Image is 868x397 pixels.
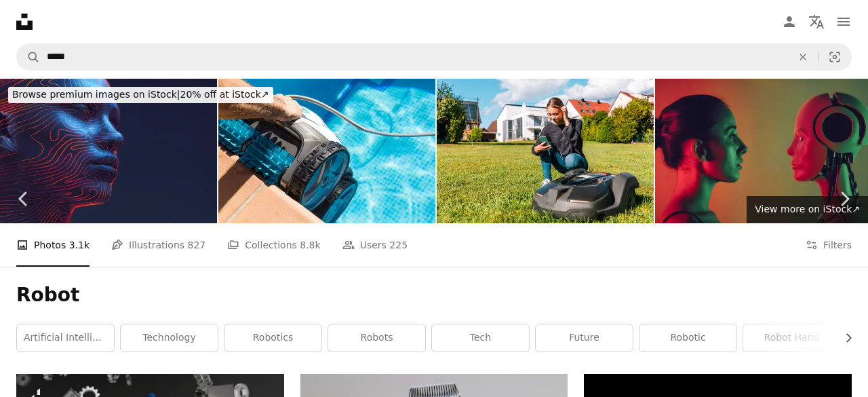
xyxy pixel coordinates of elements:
a: Users 225 [342,223,408,267]
a: View more on iStock↗ [747,196,868,223]
a: robotics [224,324,321,352]
button: Clear [788,44,818,70]
span: 225 [389,238,408,252]
button: Language [803,8,830,35]
img: Young woman controlling robot lawn mower in summer garden [437,79,654,223]
a: robots [328,324,425,352]
a: Log in / Sign up [776,8,803,35]
div: 20% off at iStock ↗ [8,87,273,103]
form: Find visuals sitewide [16,43,852,71]
button: Search Unsplash [17,44,40,70]
img: Automatic pool cleaner robot for maintenance before swimming. Submersible robot with cable for cl... [218,79,435,223]
span: Browse premium images on iStock | [12,89,180,100]
a: tech [432,324,529,352]
button: Visual search [818,44,851,70]
span: 827 [188,238,206,252]
a: robotic [639,324,736,352]
span: 8.8k [300,238,320,252]
a: technology [121,324,218,352]
a: robot hand [743,324,840,352]
button: Filters [806,223,852,267]
h1: Robot [16,283,852,307]
a: Illustrations 827 [111,223,205,267]
button: Menu [830,8,857,35]
a: artificial intelligence [17,324,114,352]
a: Collections 8.8k [227,223,320,267]
a: Home — Unsplash [16,14,33,30]
a: future [536,324,633,352]
button: scroll list to the right [836,324,852,352]
a: Next [821,134,868,264]
span: View more on iStock ↗ [755,204,860,214]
